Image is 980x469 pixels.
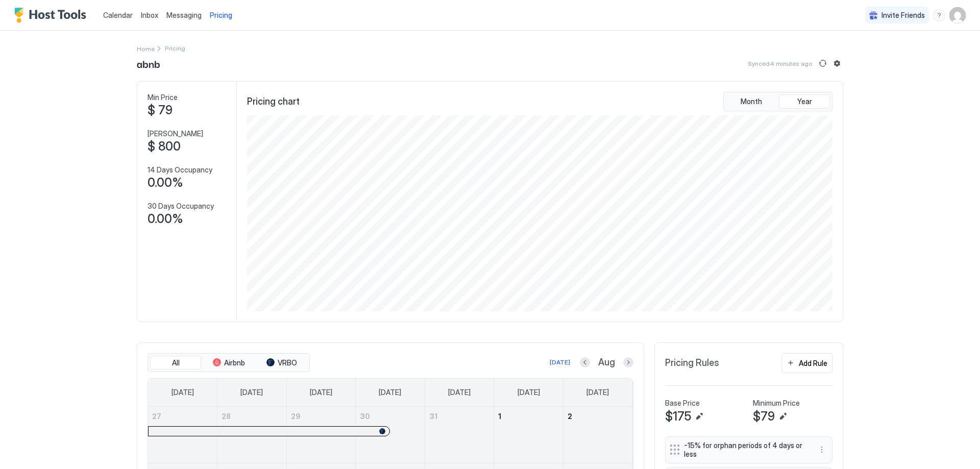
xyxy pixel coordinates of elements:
[518,388,540,397] span: [DATE]
[171,388,194,397] span: [DATE]
[563,407,632,426] a: August 2, 2025
[623,357,633,367] button: Next month
[831,57,843,69] button: Listing settings
[166,10,202,20] a: Messaging
[310,388,332,397] span: [DATE]
[781,353,832,373] button: Add Rule
[286,407,356,463] td: July 29, 2025
[291,412,301,421] span: 29
[103,10,133,20] a: Calendar
[753,399,800,408] span: Minimum Price
[817,57,829,69] button: Sync prices
[379,388,401,397] span: [DATE]
[563,407,632,463] td: August 2, 2025
[150,356,201,370] button: All
[448,388,471,397] span: [DATE]
[210,11,232,20] span: Pricing
[507,379,550,406] a: Friday
[172,358,180,367] span: All
[256,356,307,370] button: VRBO
[494,407,563,463] td: August 1, 2025
[222,412,231,421] span: 28
[360,412,370,421] span: 30
[665,409,691,424] span: $175
[693,410,705,423] button: Edit
[723,92,832,111] div: tab-group
[799,358,827,368] div: Add Rule
[748,60,813,67] span: Synced 4 minutes ago
[356,407,425,463] td: July 30, 2025
[148,202,214,211] span: 30 Days Occupancy
[148,93,178,102] span: Min Price
[165,44,185,52] span: Breadcrumb
[741,97,762,106] span: Month
[816,443,828,456] button: More options
[665,399,700,408] span: Base Price
[580,357,590,367] button: Previous month
[548,356,572,368] button: [DATE]
[498,412,501,421] span: 1
[369,379,411,406] a: Wednesday
[779,94,830,109] button: Year
[141,11,158,19] span: Inbox
[356,407,425,426] a: July 30, 2025
[568,412,572,421] span: 2
[141,10,158,20] a: Inbox
[425,407,494,426] a: July 31, 2025
[137,43,155,54] div: Breadcrumb
[684,441,805,459] span: -15% for orphan periods of 4 days or less
[161,379,204,406] a: Sunday
[148,139,181,154] span: $ 800
[217,407,287,463] td: July 28, 2025
[166,11,202,19] span: Messaging
[598,357,615,368] span: Aug
[217,407,286,426] a: July 28, 2025
[665,357,719,369] span: Pricing Rules
[224,358,245,367] span: Airbnb
[777,410,789,423] button: Edit
[137,56,160,71] span: abnb
[933,9,945,21] div: menu
[203,356,254,370] button: Airbnb
[278,358,297,367] span: VRBO
[148,407,217,426] a: July 27, 2025
[137,43,155,54] a: Home
[576,379,619,406] a: Saturday
[148,129,203,138] span: [PERSON_NAME]
[230,379,273,406] a: Monday
[726,94,777,109] button: Month
[240,388,263,397] span: [DATE]
[881,11,925,20] span: Invite Friends
[816,443,828,456] div: menu
[300,379,342,406] a: Tuesday
[14,8,91,23] a: Host Tools Logo
[10,434,35,459] iframe: Intercom live chat
[949,7,966,23] div: User profile
[247,96,300,108] span: Pricing chart
[797,97,812,106] span: Year
[152,412,161,421] span: 27
[287,407,356,426] a: July 29, 2025
[753,409,775,424] span: $79
[429,412,437,421] span: 31
[137,45,155,53] span: Home
[148,165,212,175] span: 14 Days Occupancy
[550,358,570,367] div: [DATE]
[148,211,183,227] span: 0.00%
[103,11,133,19] span: Calendar
[438,379,481,406] a: Thursday
[586,388,609,397] span: [DATE]
[148,175,183,190] span: 0.00%
[494,407,563,426] a: August 1, 2025
[148,407,217,463] td: July 27, 2025
[148,353,310,373] div: tab-group
[148,103,173,118] span: $ 79
[425,407,494,463] td: July 31, 2025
